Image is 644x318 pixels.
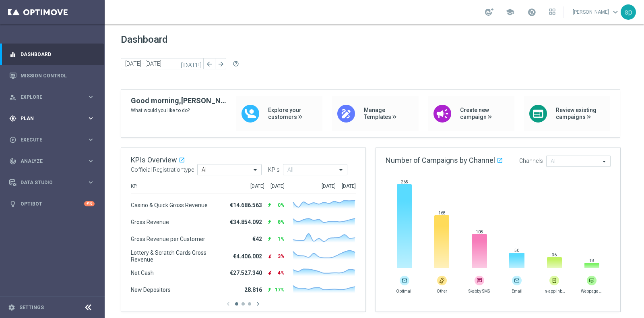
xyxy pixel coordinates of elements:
[9,115,87,122] div: Plan
[9,158,95,164] button: track_changes Analyze keyboard_arrow_right
[87,179,95,186] i: keyboard_arrow_right
[21,137,87,142] span: Execute
[572,6,621,18] a: [PERSON_NAME]keyboard_arrow_down
[9,179,95,186] button: Data Studio keyboard_arrow_right
[9,51,95,58] button: equalizer Dashboard
[9,94,17,101] i: person_search
[9,73,95,79] button: Mission Control
[21,95,87,100] span: Explore
[8,304,15,311] i: settings
[9,200,17,208] i: lightbulb
[9,94,87,101] div: Explore
[9,158,17,165] i: track_changes
[9,44,95,65] div: Dashboard
[9,51,17,58] i: equalizer
[87,157,95,165] i: keyboard_arrow_right
[9,158,87,165] div: Analyze
[21,193,84,214] a: Optibot
[9,179,87,186] div: Data Studio
[506,8,514,17] span: school
[9,136,87,143] div: Execute
[9,94,95,100] button: person_search Explore keyboard_arrow_right
[21,159,87,164] span: Analyze
[87,93,95,101] i: keyboard_arrow_right
[9,115,17,122] i: gps_fixed
[84,201,95,206] div: +10
[9,65,95,86] div: Mission Control
[611,8,620,17] span: keyboard_arrow_down
[9,137,95,143] button: play_circle_outline Execute keyboard_arrow_right
[87,136,95,143] i: keyboard_arrow_right
[21,116,87,121] span: Plan
[87,114,95,122] i: keyboard_arrow_right
[9,201,95,207] button: lightbulb Optibot +10
[19,305,44,310] a: Settings
[9,193,95,214] div: Optibot
[21,65,95,86] a: Mission Control
[9,115,95,122] button: gps_fixed Plan keyboard_arrow_right
[21,44,95,65] a: Dashboard
[21,180,87,185] span: Data Studio
[621,4,636,20] div: sp
[9,136,17,143] i: play_circle_outline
